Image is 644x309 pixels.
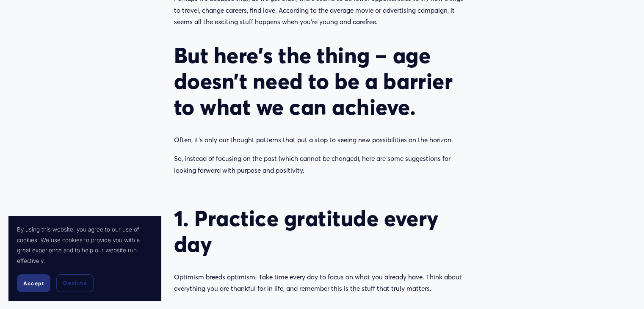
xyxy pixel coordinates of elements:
button: Accept [17,274,50,292]
span: Decline [63,279,87,287]
p: Often, it’s only our thought patterns that put a stop to seeing new possibilities on the horizon. [174,134,470,146]
section: Cookie banner [8,216,161,301]
h2: 1. Practice gratitude every day [174,205,470,257]
p: By using this website, you agree to our use of cookies. We use cookies to provide you with a grea... [17,224,152,266]
h2: But here’s the thing – age doesn’t need to be a barrier to what we can achieve. [174,42,470,120]
button: Decline [56,274,94,292]
span: Accept [23,280,44,287]
p: So, instead of focusing on the past (which cannot be changed), here are some suggestions for look... [174,153,470,176]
